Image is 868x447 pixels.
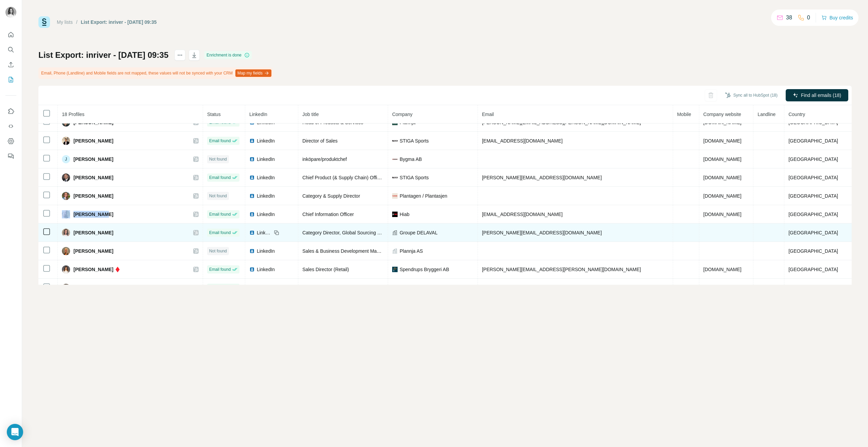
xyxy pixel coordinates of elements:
div: Enrichment is done [204,51,252,59]
span: Email [482,112,494,117]
span: STIGA Sports [400,137,429,144]
img: LinkedIn logo [249,138,255,144]
span: LinkedIn [257,248,275,254]
button: My lists [5,73,16,86]
span: [PERSON_NAME][EMAIL_ADDRESS][DOMAIN_NAME] [482,230,602,235]
span: [DOMAIN_NAME] [703,120,741,125]
span: Mobile [677,112,691,117]
span: [GEOGRAPHIC_DATA] [788,193,838,199]
button: actions [174,50,185,61]
span: Hiab [400,211,410,218]
span: LinkedIn [257,284,275,291]
img: Avatar [62,173,70,182]
span: Landline [757,112,775,117]
span: Plannja AS [400,248,423,254]
div: Open Intercom Messenger [7,424,23,440]
div: J [62,155,70,163]
h1: List Export: inriver - [DATE] 09:35 [38,50,168,61]
span: STIGA Sports [400,174,429,181]
span: [GEOGRAPHIC_DATA] [788,156,838,162]
span: [PERSON_NAME] [73,284,113,291]
img: LinkedIn logo [249,267,255,272]
span: [GEOGRAPHIC_DATA] [788,230,838,235]
img: LinkedIn logo [249,230,255,235]
button: Sync all to HubSpot (18) [720,90,782,100]
p: 0 [807,14,810,22]
span: [PERSON_NAME] [73,248,113,254]
span: [DOMAIN_NAME] [703,138,741,144]
span: [GEOGRAPHIC_DATA] [788,138,838,144]
span: Find all emails (18) [801,92,841,99]
img: Avatar [62,229,70,237]
img: LinkedIn logo [249,156,255,162]
span: LinkedIn [257,193,275,199]
img: company-logo [392,267,398,272]
img: Avatar [62,137,70,145]
span: Not found [209,156,227,162]
img: Avatar [5,7,16,18]
span: [EMAIL_ADDRESS][DOMAIN_NAME] [482,138,563,144]
span: [PERSON_NAME] [73,229,113,236]
button: Map my fields [235,69,271,77]
img: Avatar [62,247,70,255]
img: Avatar [62,192,70,200]
button: Use Surfe on LinkedIn [5,105,16,117]
span: Email found [209,266,231,272]
img: LinkedIn logo [249,193,255,199]
div: List Export: inriver - [DATE] 09:35 [81,19,157,26]
span: LinkedIn [249,112,267,117]
span: Chief Product (& Supply Chain) Officer [302,175,384,180]
button: Find all emails (18) [786,89,848,101]
span: [GEOGRAPHIC_DATA] [788,248,838,254]
img: company-logo [392,193,398,199]
span: Category Director, Global Sourcing Team [302,230,389,235]
img: LinkedIn logo [249,212,255,217]
span: [DOMAIN_NAME] [703,175,741,180]
span: [GEOGRAPHIC_DATA] [788,120,838,125]
a: My lists [57,19,73,25]
span: Chief Information Officer [302,212,354,217]
img: company-logo [392,138,398,144]
span: Groupe DELAVAL [400,229,438,236]
span: Category & Supply Director [302,193,360,199]
span: Not found [209,248,227,254]
span: Plantagen / Plantasjen [400,193,447,199]
button: Search [5,44,16,56]
button: Feedback [5,150,16,162]
button: Buy credits [821,13,853,22]
span: [PERSON_NAME][EMAIL_ADDRESS][DOMAIN_NAME] [482,175,602,180]
span: [GEOGRAPHIC_DATA] [788,212,838,217]
img: LinkedIn logo [249,175,255,180]
span: Email found [209,285,231,291]
div: Email, Phone (Landline) and Mobile fields are not mapped, these values will not be synced with yo... [38,67,273,79]
span: LinkedIn [257,229,272,236]
img: Avatar [62,265,70,274]
span: Email found [209,175,231,181]
span: [DOMAIN_NAME] [703,267,741,272]
span: 18 Profiles [62,112,84,117]
span: Job title [302,112,319,117]
span: Email found [209,138,231,144]
span: Bygma AB [400,156,422,163]
span: [GEOGRAPHIC_DATA] [788,267,838,272]
span: [PERSON_NAME][EMAIL_ADDRESS][PERSON_NAME][DOMAIN_NAME] [482,267,641,272]
img: company-logo [392,175,398,180]
img: company-logo [392,212,398,217]
img: Surfe Logo [38,16,50,28]
span: Spendrups Bryggeri AB [400,266,449,273]
span: [PERSON_NAME] [73,174,113,181]
span: [PERSON_NAME] [73,156,113,163]
span: [PERSON_NAME] ♦️ [73,266,120,273]
span: Email found [209,230,231,236]
span: Not found [209,193,227,199]
span: [DOMAIN_NAME] [703,193,741,199]
span: inköpare/produktchef [302,156,347,162]
img: Avatar [62,284,70,292]
span: Director of Sales [302,138,337,144]
img: LinkedIn logo [249,248,255,254]
li: / [76,19,78,26]
span: Company website [703,112,741,117]
span: LinkedIn [257,137,275,144]
span: LinkedIn [257,266,275,273]
span: LinkedIn [257,211,275,218]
